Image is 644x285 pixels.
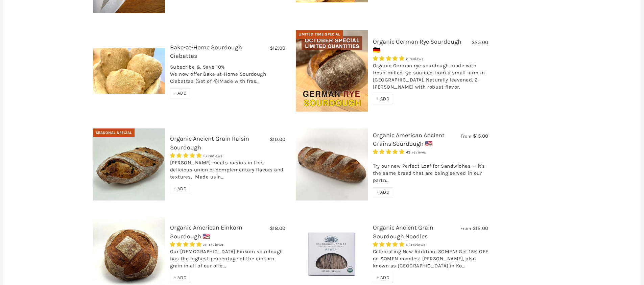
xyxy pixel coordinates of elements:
div: + ADD [373,187,393,197]
div: Try our new Perfect Loaf for Sandwiches — it's the same bread that are being served in our partn... [373,156,488,187]
div: Limited Time Special [296,30,343,39]
span: $25.00 [472,39,488,45]
a: Organic American Ancient Grains Sourdough 🇺🇸 [373,132,445,147]
div: + ADD [170,88,191,98]
span: 20 reviews [203,243,223,247]
img: Organic German Rye Sourdough 🇩🇪 [296,30,368,111]
span: From [461,133,471,139]
span: 4.92 stars [170,152,203,159]
span: From [460,225,471,231]
div: Celebrating New Addition: SOMEN! Get 15% OFF on SOMEN noodles! [PERSON_NAME], also known as [GEOG... [373,248,488,273]
span: 4.85 stars [373,241,406,247]
span: $12.00 [473,225,488,231]
div: Our [DEMOGRAPHIC_DATA] Einkorn sourdough has the highest percentage of the einkorn grain in all o... [170,248,286,273]
span: 5.00 stars [373,55,406,62]
a: Bake-at-Home Sourdough Ciabattas [170,44,242,60]
span: + ADD [377,96,390,102]
span: $10.00 [270,136,286,142]
a: Organic German Rye Sourdough 🇩🇪 [373,38,461,54]
span: 4.93 stars [373,149,406,155]
span: 43 reviews [406,150,426,155]
div: + ADD [170,273,191,283]
img: Bake-at-Home Sourdough Ciabattas [93,48,165,94]
a: Organic Ancient Grain Sourdough Noodles [373,224,433,240]
span: 4.95 stars [170,241,203,247]
img: Organic Ancient Grain Raisin Sourdough [93,128,165,200]
div: + ADD [373,94,393,104]
div: Organic German rye sourdough made with fresh-milled rye sourced from a small farm in [GEOGRAPHIC_... [373,62,488,94]
span: + ADD [377,275,390,281]
span: + ADD [377,189,390,195]
div: + ADD [170,184,191,194]
span: $15.00 [473,133,488,139]
div: [PERSON_NAME] meets raisins in this delicious union of complementary flavors and textures. Made u... [170,159,286,184]
span: + ADD [174,186,187,192]
span: 2 reviews [406,57,424,61]
span: + ADD [174,90,187,96]
span: 13 reviews [203,154,223,158]
a: Organic American Einkorn Sourdough 🇺🇸 [170,224,242,240]
div: Seasonal Special [93,128,135,137]
img: Organic American Ancient Grains Sourdough 🇺🇸 [296,128,368,200]
a: Organic Ancient Grain Raisin Sourdough [170,135,249,151]
span: + ADD [174,275,187,281]
span: $18.00 [270,225,286,231]
div: + ADD [373,273,393,283]
span: $12.00 [270,45,286,51]
div: Subscribe & Save 10% We now offer Bake-at-Home Sourdough Ciabattas (Set of 4)!Made with fres... [170,64,286,88]
span: 13 reviews [406,243,426,247]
